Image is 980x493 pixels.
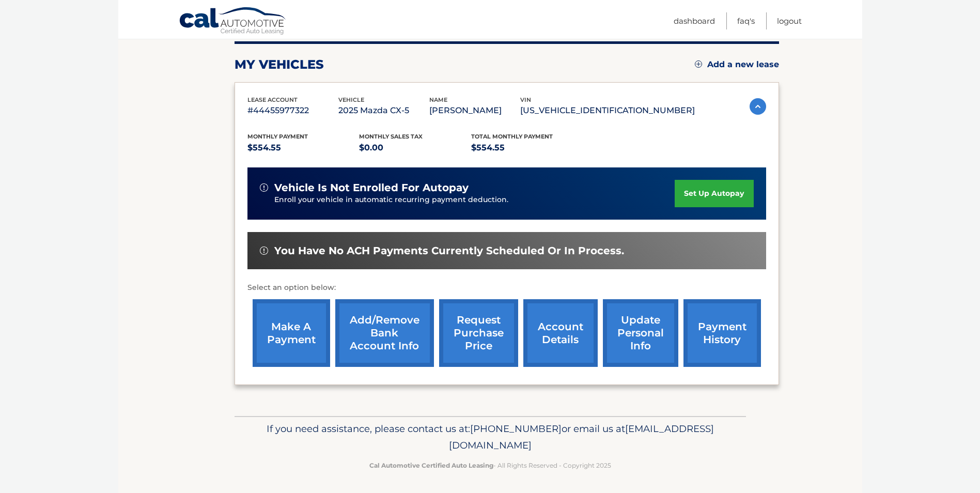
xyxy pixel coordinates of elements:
a: set up autopay [675,180,753,207]
p: #44455977322 [247,103,338,118]
img: alert-white.svg [260,246,268,255]
span: vin [520,96,531,103]
a: account details [523,299,598,367]
p: $0.00 [359,141,471,155]
a: Add/Remove bank account info [335,299,434,367]
p: $554.55 [247,141,360,155]
a: update personal info [603,299,678,367]
span: [EMAIL_ADDRESS][DOMAIN_NAME] [449,423,714,451]
strong: Cal Automotive Certified Auto Leasing [369,461,493,469]
a: Logout [777,12,802,29]
span: Monthly Payment [247,133,308,140]
a: payment history [683,299,761,367]
p: - All Rights Reserved - Copyright 2025 [241,460,739,471]
span: Monthly sales Tax [359,133,423,140]
span: [PHONE_NUMBER] [470,423,562,435]
h2: my vehicles [235,57,324,72]
p: 2025 Mazda CX-5 [338,103,429,118]
img: alert-white.svg [260,183,268,192]
a: FAQ's [737,12,755,29]
span: lease account [247,96,298,103]
p: $554.55 [471,141,583,155]
span: name [429,96,447,103]
a: Add a new lease [695,59,779,70]
a: Cal Automotive [179,7,287,37]
p: If you need assistance, please contact us at: or email us at [241,421,739,454]
span: Total Monthly Payment [471,133,553,140]
a: Dashboard [674,12,715,29]
span: vehicle is not enrolled for autopay [274,181,469,194]
span: vehicle [338,96,364,103]
span: You have no ACH payments currently scheduled or in process. [274,244,624,257]
img: accordion-active.svg [750,98,766,115]
p: Select an option below: [247,282,766,294]
p: [PERSON_NAME] [429,103,520,118]
a: make a payment [253,299,330,367]
p: Enroll your vehicle in automatic recurring payment deduction. [274,194,675,206]
a: request purchase price [439,299,518,367]
img: add.svg [695,60,702,68]
p: [US_VEHICLE_IDENTIFICATION_NUMBER] [520,103,695,118]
